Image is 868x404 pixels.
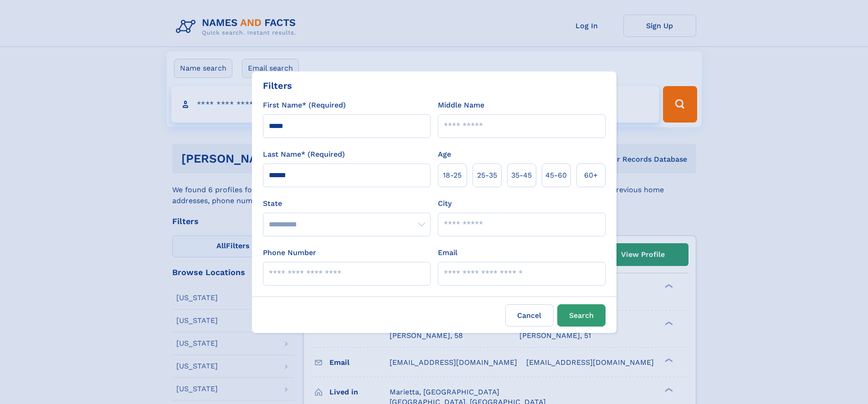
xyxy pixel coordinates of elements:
label: City [438,198,452,209]
label: Last Name* (Required) [263,149,345,160]
label: Age [438,149,451,160]
span: 60+ [584,170,598,181]
span: 45‑60 [545,170,567,181]
div: Filters [263,79,292,92]
span: 25‑35 [477,170,497,181]
label: Cancel [505,304,554,327]
button: Search [557,304,606,327]
label: Middle Name [438,100,484,111]
label: State [263,198,431,209]
span: 18‑25 [443,170,462,181]
label: Phone Number [263,247,316,258]
label: Email [438,247,457,258]
span: 35‑45 [511,170,532,181]
label: First Name* (Required) [263,100,346,111]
